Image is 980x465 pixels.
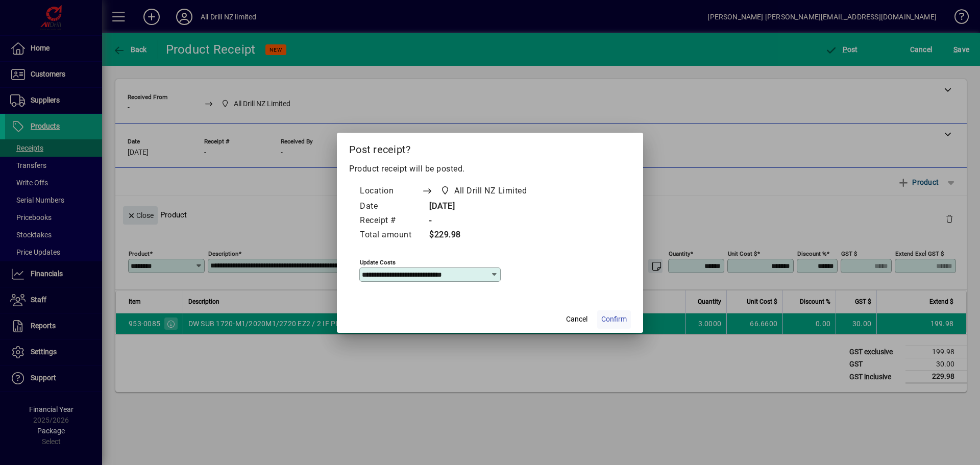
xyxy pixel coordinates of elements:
td: Receipt # [359,214,422,228]
td: Total amount [359,228,422,242]
td: $229.98 [422,228,546,242]
span: All Drill NZ Limited [454,185,527,197]
button: Confirm [597,310,631,329]
span: All Drill NZ Limited [437,184,531,198]
mat-label: Update costs [360,258,396,265]
span: Confirm [601,314,627,325]
h2: Post receipt? [337,133,643,162]
button: Cancel [560,310,593,329]
p: Product receipt will be posted. [349,163,631,175]
td: Date [359,200,422,214]
td: Location [359,183,422,200]
td: - [422,214,546,228]
span: Cancel [566,314,587,325]
td: [DATE] [422,200,546,214]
